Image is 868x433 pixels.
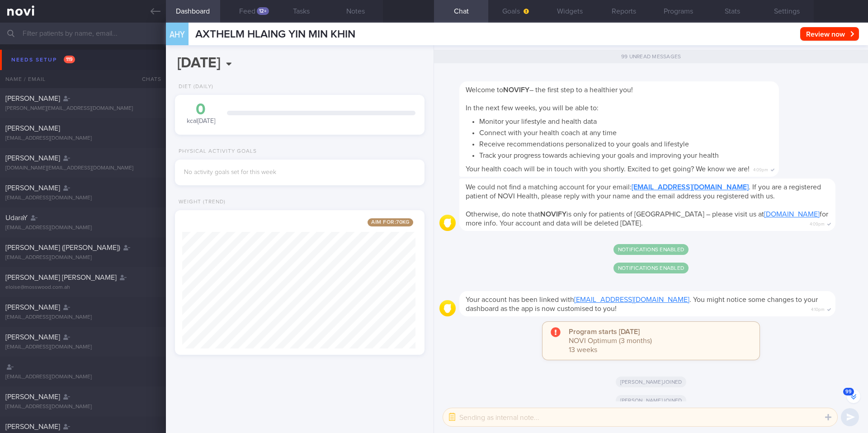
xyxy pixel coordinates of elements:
[175,148,257,155] div: Physical Activity Goals
[569,328,640,335] strong: Program starts [DATE]
[5,254,160,261] div: [EMAIL_ADDRESS][DOMAIN_NAME]
[5,184,60,192] span: [PERSON_NAME]
[466,296,818,312] span: Your account has been linked with . You might notice some changes to your dashboard as the app is...
[503,86,529,94] strong: NOVIFY
[466,86,633,94] span: Welcome to – the first step to a healthier you!
[184,169,415,177] div: No activity goals set for this week
[64,56,75,63] span: 119
[5,95,60,102] span: [PERSON_NAME]
[5,225,160,231] div: [EMAIL_ADDRESS][DOMAIN_NAME]
[195,29,355,40] span: AXTHELM HLAING YIN MIN KHIN
[184,102,218,126] div: kcal [DATE]
[632,184,749,191] a: [EMAIL_ADDRESS][DOMAIN_NAME]
[5,423,60,430] span: [PERSON_NAME]
[5,244,120,251] span: [PERSON_NAME] ([PERSON_NAME])
[5,214,28,221] span: UdaraY
[479,115,773,126] li: Monitor your lifestyle and health data
[540,211,566,218] strong: NOVIFY
[5,404,160,410] div: [EMAIL_ADDRESS][DOMAIN_NAME]
[5,274,117,281] span: [PERSON_NAME] [PERSON_NAME]
[569,346,597,353] span: 13 weeks
[800,27,859,41] button: Review now
[5,314,160,321] div: [EMAIL_ADDRESS][DOMAIN_NAME]
[616,377,687,387] span: [PERSON_NAME] joined
[479,137,773,149] li: Receive recommendations personalized to your goals and lifestyle
[847,390,860,403] button: 99
[175,199,226,206] div: Weight (Trend)
[184,102,218,118] div: 0
[810,219,825,227] span: 4:09pm
[257,7,269,15] div: 12+
[130,70,166,88] div: Chats
[5,195,160,202] div: [EMAIL_ADDRESS][DOMAIN_NAME]
[466,165,750,173] span: Your health coach will be in touch with you shortly. Excited to get going? We know we are!
[5,374,160,381] div: [EMAIL_ADDRESS][DOMAIN_NAME]
[616,395,687,406] span: [PERSON_NAME] joined
[613,244,689,255] span: Notifications enabled
[175,84,213,90] div: Diet (Daily)
[569,337,652,344] span: NOVI Optimum (3 months)
[5,393,60,400] span: [PERSON_NAME]
[5,344,160,351] div: [EMAIL_ADDRESS][DOMAIN_NAME]
[5,304,60,311] span: [PERSON_NAME]
[764,211,820,218] a: [DOMAIN_NAME]
[811,304,825,313] span: 4:10pm
[5,165,160,172] div: [DOMAIN_NAME][EMAIL_ADDRESS][DOMAIN_NAME]
[5,135,160,142] div: [EMAIL_ADDRESS][DOMAIN_NAME]
[164,17,191,52] div: AHY
[466,184,821,200] span: We could not find a matching account for your email: . If you are a registered patient of NOVI He...
[5,284,160,291] div: eloise@mosswood.com.ah
[5,155,60,162] span: [PERSON_NAME]
[466,104,599,112] span: In the next few weeks, you will be able to:
[613,263,689,273] span: Notifications enabled
[843,388,854,395] span: 99
[5,105,160,112] div: [PERSON_NAME][EMAIL_ADDRESS][DOMAIN_NAME]
[9,54,77,66] div: Needs setup
[368,218,413,226] span: Aim for: 70 kg
[5,125,60,132] span: [PERSON_NAME]
[5,334,60,341] span: [PERSON_NAME]
[479,149,773,160] li: Track your progress towards achieving your goals and improving your health
[479,126,773,137] li: Connect with your health coach at any time
[753,165,768,173] span: 4:09pm
[466,211,828,227] span: Otherwise, do note that is only for patients of [GEOGRAPHIC_DATA] – please visit us at for more i...
[574,296,689,303] a: [EMAIL_ADDRESS][DOMAIN_NAME]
